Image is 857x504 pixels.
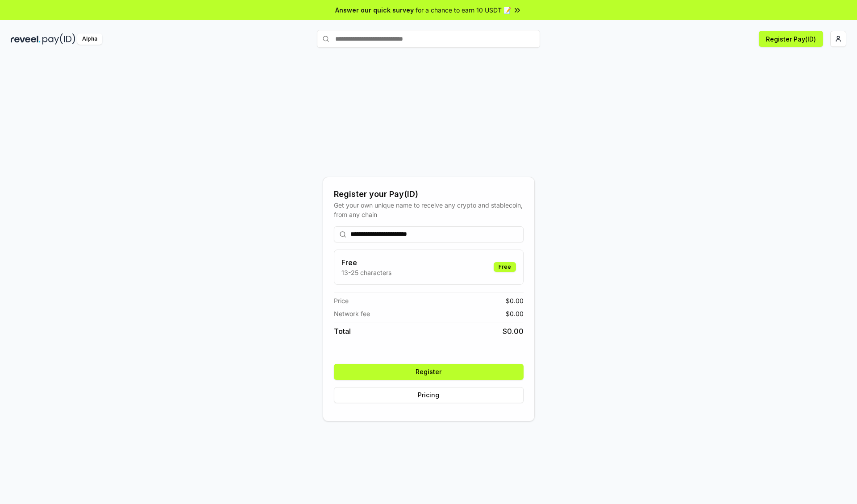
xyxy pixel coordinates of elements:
[334,200,524,219] div: Get your own unique name to receive any crypto and stablecoin, from any chain
[506,296,524,305] span: $ 0.00
[334,188,524,200] div: Register your Pay(ID)
[341,268,391,277] p: 13-25 characters
[334,309,370,318] span: Network fee
[42,33,75,45] img: pay_id
[341,257,391,268] h3: Free
[334,364,524,380] button: Register
[335,5,414,15] span: Answer our quick survey
[759,31,823,47] button: Register Pay(ID)
[334,296,349,305] span: Price
[416,5,511,15] span: for a chance to earn 10 USDT 📝
[11,33,41,45] img: reveel_dark
[334,387,524,403] button: Pricing
[77,33,102,45] div: Alpha
[494,262,516,272] div: Free
[506,309,524,318] span: $ 0.00
[503,326,524,337] span: $ 0.00
[334,326,351,337] span: Total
